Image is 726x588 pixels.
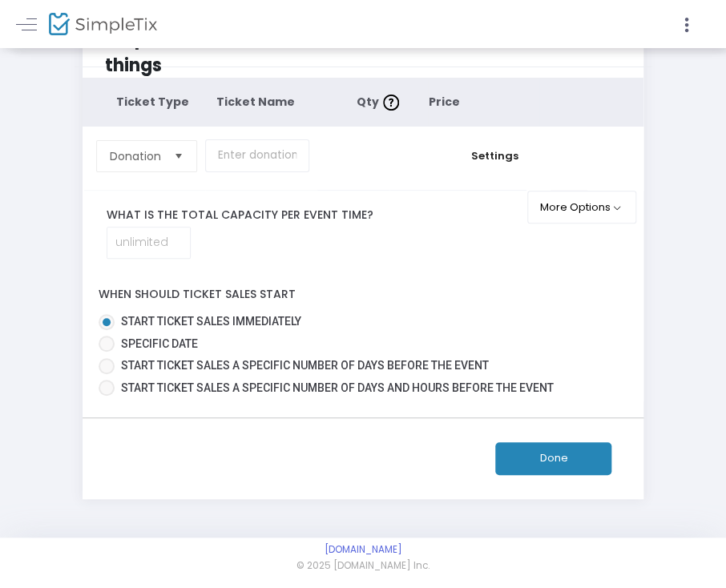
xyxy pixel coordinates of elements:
span: Specific Date [121,337,198,350]
label: What is the total capacity per event time? [95,207,526,224]
span: © 2025 [DOMAIN_NAME] Inc. [296,559,430,574]
button: More Options [527,191,637,224]
span: Settings [471,148,518,164]
span: Qty [357,94,403,110]
span: Start ticket sales immediately [121,315,301,328]
button: Select [167,141,190,171]
span: Ticket Name [216,94,295,110]
input: unlimited [107,228,190,258]
div: Step 3 : Just a few more things [98,26,363,79]
input: Enter donation name [205,139,309,172]
img: question-mark [383,95,399,111]
a: [DOMAIN_NAME] [325,543,402,556]
span: Ticket Type [116,94,189,110]
label: When should ticket sales start [99,286,296,303]
span: Price [429,94,460,110]
span: Start ticket sales a specific number of days before the event [121,359,489,372]
span: Donation [110,148,161,164]
button: Done [495,442,611,475]
span: Start ticket sales a specific number of days and hours before the event [121,381,554,394]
